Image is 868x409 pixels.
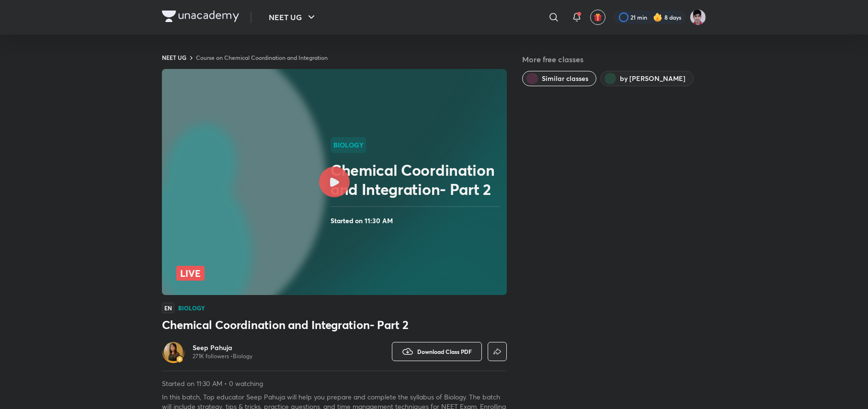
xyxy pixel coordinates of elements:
a: Seep Pahuja [193,343,252,352]
h4: Biology [178,305,205,311]
img: badge [176,356,183,363]
img: avatar [594,13,602,22]
h5: More free classes [522,54,706,65]
h2: Chemical Coordination and Integration- Part 2 [331,160,503,199]
a: Avatarbadge [162,340,185,363]
span: Download Class PDF [417,348,472,355]
button: by Seep Pahuja [600,71,694,86]
span: Similar classes [542,74,588,83]
span: by Seep Pahuja [620,74,685,83]
p: 271K followers • Biology [193,352,252,360]
img: streak [653,12,662,22]
img: Avatar [164,342,183,361]
h3: Chemical Coordination and Integration- Part 2 [162,317,507,332]
button: Similar classes [522,71,596,86]
h4: Started on 11:30 AM [331,215,503,227]
p: Started on 11:30 AM • 0 watching [162,379,507,388]
span: EN [162,303,174,313]
a: NEET UG [162,54,186,61]
button: Download Class PDF [392,342,482,361]
img: Alok Mishra [690,9,706,25]
a: Course on Chemical Coordination and Integration [196,54,328,61]
button: avatar [590,10,605,25]
img: Company Logo [162,11,239,22]
a: Company Logo [162,11,239,24]
button: NEET UG [263,8,323,27]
